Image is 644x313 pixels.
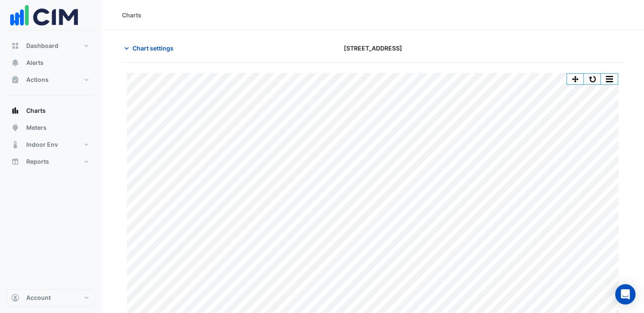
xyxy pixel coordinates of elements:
[11,123,19,132] app-icon: Meters
[122,41,179,56] button: Chart settings
[567,74,584,84] button: Pan
[7,289,95,306] button: Account
[26,123,47,132] span: Meters
[7,119,95,136] button: Meters
[26,59,44,67] span: Alerts
[7,37,95,54] button: Dashboard
[11,59,19,67] app-icon: Alerts
[11,157,19,166] app-icon: Reports
[7,54,95,71] button: Alerts
[26,293,51,302] span: Account
[26,157,49,166] span: Reports
[122,11,141,20] div: Charts
[7,102,95,119] button: Charts
[7,71,95,88] button: Actions
[26,140,58,149] span: Indoor Env
[601,74,618,84] button: More Options
[10,0,78,30] img: Company Logo
[26,75,49,84] span: Actions
[615,284,636,305] div: Open Intercom Messenger
[7,153,95,170] button: Reports
[11,106,19,115] app-icon: Charts
[344,44,402,53] span: [STREET_ADDRESS]
[11,140,19,149] app-icon: Indoor Env
[26,106,46,115] span: Charts
[584,74,601,84] button: Reset
[7,136,95,153] button: Indoor Env
[11,75,19,84] app-icon: Actions
[11,42,19,50] app-icon: Dashboard
[26,42,58,50] span: Dashboard
[133,44,174,53] span: Chart settings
